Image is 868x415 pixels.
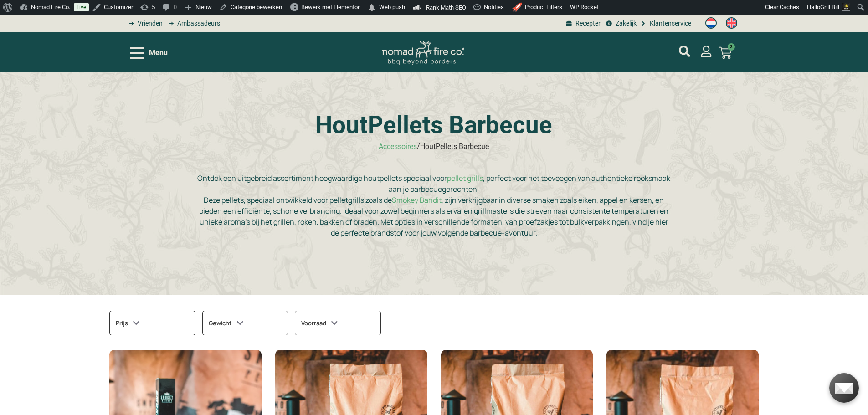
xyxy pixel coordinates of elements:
a: mijn account [679,46,690,57]
span: Grill Bill [820,4,839,10]
a: Accessoires [379,142,417,151]
div: Open/Close Menu [130,45,168,61]
a: grill bill zakeljk [604,19,636,28]
span: Ambassadeurs [175,19,220,28]
a: Smokey Bandit [392,195,442,205]
a: BBQ recepten [565,19,602,28]
p: Ontdek een uitgebreid assortiment hoogwaardige houtpellets speciaal voor , perfect voor het toevo... [197,173,671,238]
a: grill bill klantenservice [639,19,691,28]
h1: HoutPellets Barbecue [197,113,671,137]
img: Nomad Logo [382,41,464,65]
span: Klantenservice [647,19,691,28]
span: Recepten [573,19,602,28]
span: 2 [728,43,735,51]
img: Avatar of Grill Bill [842,3,850,11]
span: Vrienden [135,19,163,28]
a: pellet grills [447,173,483,183]
a: grill bill ambassadors [165,19,220,28]
a: 2 [708,41,743,65]
a: mijn account [700,46,712,57]
span: HoutPellets Barbecue [420,142,489,151]
span: Bewerk met Elementor [301,4,360,10]
span: Menu [149,47,168,58]
img: Nederlands [705,17,717,29]
a: grill bill vrienden [126,19,163,28]
img: Engels [726,17,737,29]
h3: Voorraad [301,317,338,329]
span: Rank Math SEO [426,4,466,11]
h3: Prijs [116,317,139,329]
a: Switch to Engels [721,15,742,31]
span: / [417,142,420,151]
h3: Gewicht [209,317,243,329]
span:  [367,1,376,14]
span: Zakelijk [613,19,637,28]
a: Live [74,3,89,11]
nav: breadcrumbs [379,141,489,152]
